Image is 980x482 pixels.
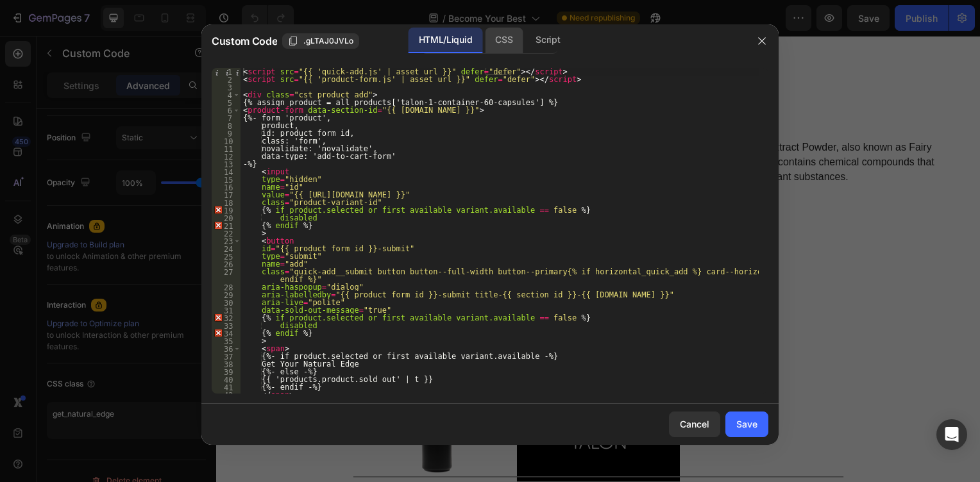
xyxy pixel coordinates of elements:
[680,417,709,431] div: Cancel
[212,376,241,383] div: 40
[212,99,241,106] div: 5
[212,306,241,314] div: 31
[212,337,241,345] div: 35
[218,272,552,335] strong: Why ambitious men choose [PERSON_NAME]
[212,206,241,214] div: 19
[212,83,241,91] div: 3
[525,28,570,53] div: Script
[212,222,241,229] div: 21
[313,171,456,185] p: Publish the page to see the content.
[212,168,241,176] div: 14
[212,245,241,253] div: 24
[212,353,241,360] div: 37
[179,372,261,445] img: gempages_563670937065489170-dcf8c6ec-6131-4634-ab72-fed4b4f011d6.png
[212,268,241,283] div: 27
[212,129,241,137] div: 9
[212,383,241,391] div: 41
[212,322,241,329] div: 33
[212,229,241,237] div: 22
[282,33,359,49] button: .gLTAJ0JVLo
[212,91,241,99] div: 4
[725,411,768,437] button: Save
[212,214,241,222] div: 20
[212,68,241,76] div: 1
[212,291,241,299] div: 29
[212,122,241,129] div: 8
[212,176,241,183] div: 15
[212,191,241,199] div: 17
[409,28,482,53] div: HTML/Liquid
[736,417,757,431] div: Save
[485,28,523,53] div: CSS
[212,360,241,368] div: 38
[212,33,277,49] span: Custom Code
[212,299,241,306] div: 30
[212,391,241,399] div: 42
[936,419,967,450] div: Open Intercom Messenger
[468,401,630,415] p: Other
[212,145,241,153] div: 11
[212,283,241,291] div: 28
[212,183,241,191] div: 16
[212,314,241,322] div: 32
[212,260,241,268] div: 26
[212,199,241,206] div: 18
[46,107,723,148] span: Discover the power of a traditional remedy that has been valued for centuries in [MEDICAL_DATA]: ...
[212,153,241,160] div: 12
[212,253,241,260] div: 25
[212,329,241,337] div: 34
[212,368,241,376] div: 39
[212,345,241,353] div: 36
[212,237,241,245] div: 23
[669,411,720,437] button: Cancel
[303,35,353,47] span: .gLTAJ0JVLo
[329,143,384,154] div: Custom Code
[241,55,529,83] strong: Our Natural Ingredients
[212,114,241,122] div: 7
[212,137,241,145] div: 10
[212,160,241,168] div: 13
[355,401,414,419] img: gempages_563670937065489170-3e47434e-f8b9-4475-a5af-6c2b606723c5.png
[212,106,241,114] div: 6
[212,76,241,83] div: 2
